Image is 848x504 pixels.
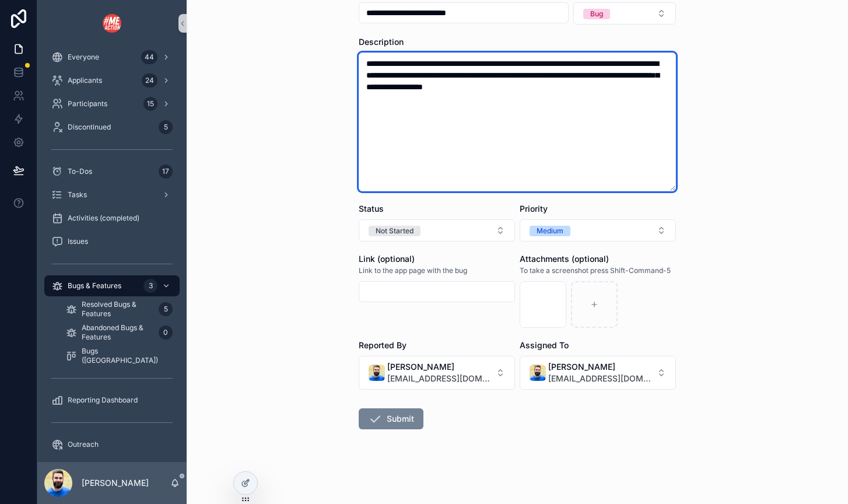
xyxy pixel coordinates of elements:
[68,190,87,199] span: Tasks
[159,120,173,134] div: 5
[44,93,180,114] a: Participants15
[359,219,515,242] button: Select Button
[520,254,609,264] span: Attachments (optional)
[387,373,491,384] span: [EMAIL_ADDRESS][DOMAIN_NAME]
[68,237,88,246] span: Issues
[68,440,99,449] span: Outreach
[82,300,154,318] span: Resolved Bugs & Features
[573,2,676,24] button: Select Button
[520,204,548,213] span: Priority
[68,76,102,85] span: Applicants
[44,231,180,252] a: Issues
[548,361,652,373] span: [PERSON_NAME]
[82,323,154,342] span: Abandoned Bugs & Features
[68,52,99,62] span: Everyone
[537,226,563,236] div: Medium
[44,161,180,182] a: To-Dos17
[520,266,671,275] span: To take a screenshot press Shift-Command-5
[143,279,157,293] div: 3
[44,390,180,411] a: Reporting Dashboard
[520,356,676,390] button: Select Button
[359,204,384,213] span: Status
[44,275,180,296] a: Bugs & Features3
[44,184,180,205] a: Tasks
[44,47,180,68] a: Everyone44
[44,208,180,229] a: Activities (completed)
[359,254,415,264] span: Link (optional)
[44,434,180,455] a: Outreach
[58,345,180,366] a: Bugs ([GEOGRAPHIC_DATA])
[44,117,180,138] a: Discontinued5
[44,70,180,91] a: Applicants24
[548,373,652,384] span: [EMAIL_ADDRESS][DOMAIN_NAME]
[142,73,157,87] div: 24
[520,340,569,350] span: Assigned To
[68,213,139,223] span: Activities (completed)
[58,322,180,343] a: Abandoned Bugs & Features0
[58,299,180,320] a: Resolved Bugs & Features5
[520,219,676,242] button: Select Button
[359,408,423,429] button: Submit
[82,346,168,365] span: Bugs ([GEOGRAPHIC_DATA])
[103,14,121,33] img: App logo
[159,164,173,178] div: 17
[68,99,107,108] span: Participants
[37,47,187,462] div: scrollable content
[68,167,92,176] span: To-Dos
[159,325,173,339] div: 0
[141,50,157,64] div: 44
[359,266,467,275] span: Link to the app page with the bug
[376,226,414,236] div: Not Started
[387,361,491,373] span: [PERSON_NAME]
[359,37,404,47] span: Description
[68,395,138,405] span: Reporting Dashboard
[68,281,121,290] span: Bugs & Features
[359,356,515,390] button: Select Button
[143,97,157,111] div: 15
[590,9,603,19] div: Bug
[68,123,111,132] span: Discontinued
[159,302,173,316] div: 5
[82,477,149,489] p: [PERSON_NAME]
[359,340,407,350] span: Reported By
